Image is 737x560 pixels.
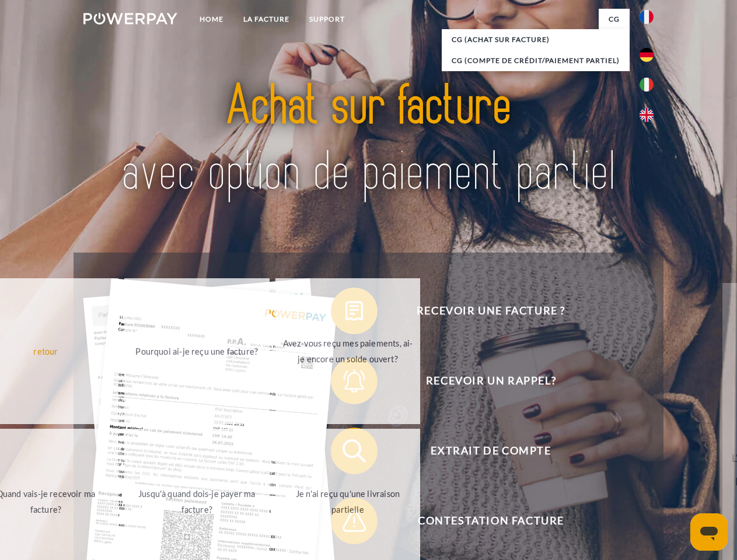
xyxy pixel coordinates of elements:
[640,10,654,24] img: fr
[282,335,414,367] div: Avez-vous reçu mes paiements, ai-je encore un solde ouvert?
[275,278,421,424] a: Avez-vous reçu mes paiements, ai-je encore un solde ouvert?
[442,50,630,71] a: CG (Compte de crédit/paiement partiel)
[190,9,233,30] a: Home
[599,9,630,30] a: CG
[348,358,634,404] span: Recevoir un rappel?
[640,48,654,62] img: de
[299,9,355,30] a: Support
[83,13,177,24] img: logo-powerpay-white.svg
[233,9,299,30] a: LA FACTURE
[331,288,634,334] button: Recevoir une facture ?
[348,428,634,474] span: Extrait de compte
[348,498,634,544] span: Contestation Facture
[331,498,634,544] button: Contestation Facture
[131,343,263,359] div: Pourquoi ai-je reçu une facture?
[331,358,634,404] button: Recevoir un rappel?
[282,486,414,517] div: Je n'ai reçu qu'une livraison partielle
[690,513,728,551] iframe: Bouton de lancement de la fenêtre de messagerie
[331,428,634,474] button: Extrait de compte
[640,78,654,92] img: it
[442,29,630,50] a: CG (achat sur facture)
[348,288,634,334] span: Recevoir une facture ?
[111,56,626,223] img: title-powerpay_fr.svg
[640,108,654,122] img: en
[131,486,263,517] div: Jusqu'à quand dois-je payer ma facture?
